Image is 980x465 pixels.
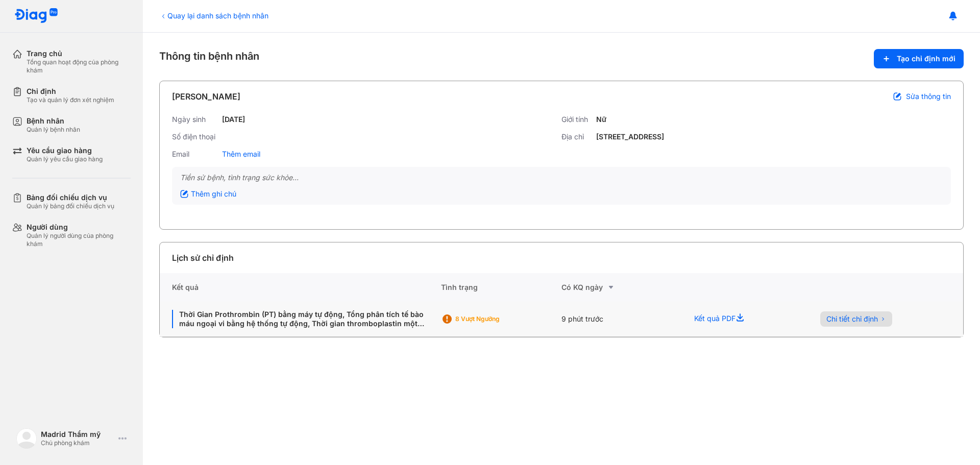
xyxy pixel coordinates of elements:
div: Email [172,150,218,159]
div: Bệnh nhân [27,116,80,126]
div: Quản lý bảng đối chiếu dịch vụ [27,202,114,210]
div: [DATE] [222,115,245,124]
div: Yêu cầu giao hàng [27,146,103,155]
div: Thời Gian Prothrombin (PT) bằng máy tự động, Tổng phân tích tế bào máu ngoại vi bằng hệ thống tự ... [172,310,429,328]
div: Người dùng [27,223,131,232]
div: Giới tính [561,115,592,124]
div: Tình trạng [441,273,561,302]
div: Số điện thoại [172,132,218,141]
div: Thông tin bệnh nhân [159,49,964,68]
div: [STREET_ADDRESS] [596,132,664,141]
div: Trang chủ [27,49,131,58]
img: logo [16,428,37,449]
div: 8 Vượt ngưỡng [455,315,537,323]
div: Quản lý bệnh nhân [27,126,80,134]
span: Sửa thông tin [906,92,951,101]
img: logo [14,8,58,24]
div: Tiền sử bệnh, tình trạng sức khỏe... [180,173,943,182]
button: Chi tiết chỉ định [820,311,892,327]
div: Tổng quan hoạt động của phòng khám [27,58,131,75]
div: Tạo và quản lý đơn xét nghiệm [27,96,114,104]
div: [PERSON_NAME] [172,90,240,103]
div: Quản lý người dùng của phòng khám [27,232,131,248]
div: Ngày sinh [172,115,218,124]
div: Thêm ghi chú [180,189,236,199]
div: Có KQ ngày [561,281,682,293]
div: Kết quả PDF [682,302,807,337]
div: Địa chỉ [561,132,592,141]
span: Chi tiết chỉ định [826,314,878,324]
div: Chỉ định [27,87,114,96]
div: 9 phút trước [561,302,682,337]
div: Lịch sử chỉ định [172,252,234,264]
div: Quay lại danh sách bệnh nhân [159,10,268,21]
div: Chủ phòng khám [41,439,114,447]
div: Kết quả [160,273,441,302]
div: Madrid Thẩm mỹ [41,430,114,439]
button: Tạo chỉ định mới [874,49,964,68]
span: Tạo chỉ định mới [897,54,955,63]
div: Thêm email [222,150,260,159]
div: Quản lý yêu cầu giao hàng [27,155,103,163]
div: Nữ [596,115,606,124]
div: Bảng đối chiếu dịch vụ [27,193,114,202]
